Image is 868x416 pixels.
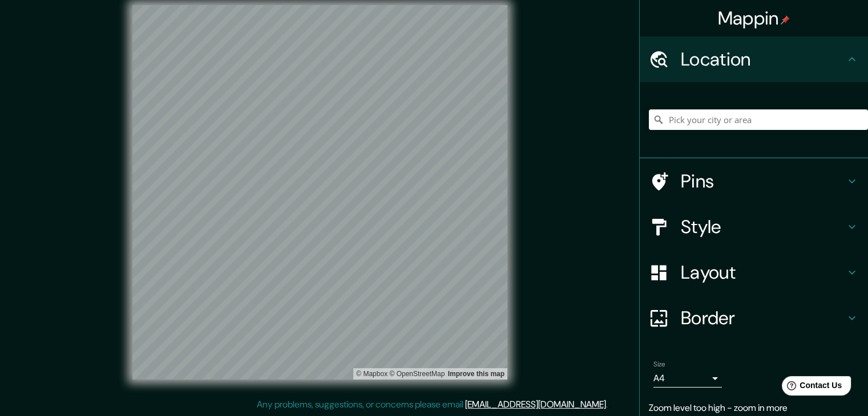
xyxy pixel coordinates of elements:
div: Layout [640,250,868,295]
img: pin-icon.png [781,15,790,25]
div: Location [640,36,868,82]
div: Border [640,295,868,341]
div: . [608,398,609,411]
div: Pins [640,158,868,204]
h4: Style [681,215,845,238]
a: Mapbox [356,370,387,378]
iframe: Help widget launcher [766,372,855,403]
h4: Mappin [718,7,790,30]
h4: Layout [681,261,845,284]
a: [EMAIL_ADDRESS][DOMAIN_NAME] [465,398,606,410]
div: . [609,398,612,411]
input: Pick your city or area [649,109,868,130]
div: A4 [653,369,722,388]
h4: Pins [681,170,845,193]
p: Zoom level too high - zoom in more [649,401,859,415]
canvas: Map [132,5,507,380]
h4: Location [681,48,845,71]
div: Style [640,204,868,250]
a: OpenStreetMap [389,370,445,378]
label: Size [653,360,665,369]
a: Map feedback [448,370,504,378]
p: Any problems, suggestions, or concerns please email . [257,398,608,411]
h4: Border [681,307,845,329]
